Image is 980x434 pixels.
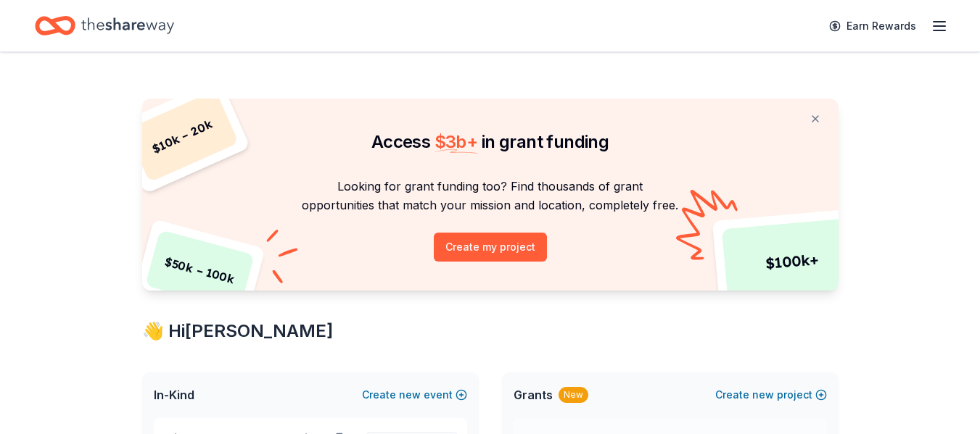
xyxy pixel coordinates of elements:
[125,90,239,183] div: $ 10k – 20k
[514,386,553,404] span: Grants
[35,9,174,43] a: Home
[154,386,194,404] span: In-Kind
[371,131,609,152] span: Access in grant funding
[434,233,547,262] button: Create my project
[435,131,478,152] span: $ 3b +
[142,320,839,343] div: 👋 Hi [PERSON_NAME]
[160,177,821,215] p: Looking for grant funding too? Find thousands of grant opportunities that match your mission and ...
[752,386,774,404] span: new
[362,386,467,404] button: Createnewevent
[559,387,588,403] div: New
[820,13,925,39] a: Earn Rewards
[715,386,827,404] button: Createnewproject
[399,386,421,404] span: new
